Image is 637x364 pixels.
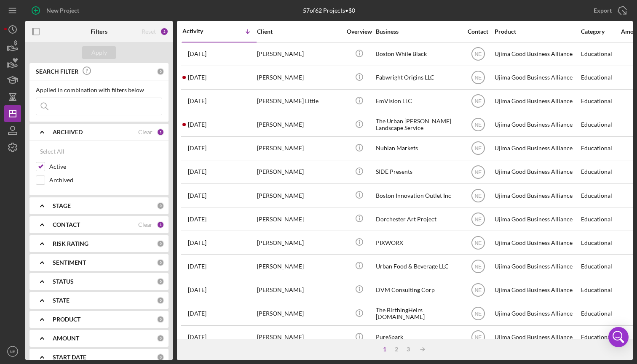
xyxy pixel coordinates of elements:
time: 2025-04-28 21:42 [188,98,206,104]
text: NE [474,240,482,246]
div: The BirthingHeirs [DOMAIN_NAME] [376,303,460,325]
label: Active [49,162,162,171]
b: RISK RATING [53,240,88,247]
text: NE [474,193,482,199]
div: Ujima Good Business Alliance [495,137,579,159]
div: [PERSON_NAME] [257,326,341,348]
div: Boston Innovation Outlet Inc [376,184,460,207]
div: Export [594,2,612,19]
div: 0 [157,297,164,304]
div: [PERSON_NAME] [257,303,341,325]
div: PIXWORX [376,231,460,254]
text: NE [474,169,482,175]
time: 2024-11-22 22:14 [188,168,206,175]
b: START DATE [53,354,86,361]
div: Select All [40,143,64,160]
text: NE [474,335,482,340]
div: Client [257,28,341,35]
div: PureSpark [376,326,460,348]
div: Ujima Good Business Alliance [495,208,579,230]
div: 0 [157,68,164,75]
div: Open Intercom Messenger [608,327,629,347]
div: Educational [581,184,620,207]
div: Ujima Good Business Alliance [495,303,579,325]
div: Business [376,28,460,35]
div: Ujima Good Business Alliance [495,231,579,254]
button: Export [585,2,633,19]
b: Filters [91,28,107,35]
b: CONTACT [53,221,80,228]
div: Activity [182,28,219,35]
div: 1 [157,221,164,228]
div: Ujima Good Business Alliance [495,66,579,89]
div: Educational [581,279,620,301]
label: Archived [49,176,162,184]
text: NE [10,349,15,354]
b: STATE [53,297,70,304]
div: Ujima Good Business Alliance [495,326,579,348]
div: [PERSON_NAME] [257,161,341,183]
div: Applied in combination with filters below [36,87,162,93]
div: Educational [581,114,620,136]
text: NE [474,287,482,293]
button: New Project [25,2,88,19]
div: 0 [157,202,164,210]
div: Educational [581,66,620,89]
div: Educational [581,303,620,325]
div: 0 [157,240,164,247]
div: Educational [581,208,620,230]
div: 0 [157,278,164,285]
button: NE [4,343,21,360]
div: Ujima Good Business Alliance [495,184,579,207]
div: New Project [46,2,79,19]
div: Ujima Good Business Alliance [495,255,579,277]
div: Dorchester Art Project [376,208,460,230]
div: Boston While Black [376,43,460,65]
div: 0 [157,259,164,266]
div: 0 [157,316,164,323]
b: STAGE [53,202,71,209]
div: 57 of 62 Projects • $0 [303,7,355,14]
text: NE [474,122,482,128]
div: [PERSON_NAME] Little [257,90,341,112]
time: 2024-11-15 19:40 [188,263,206,270]
time: 2024-11-12 21:57 [188,334,206,340]
time: 2024-11-12 23:20 [188,310,206,317]
button: Select All [36,143,69,160]
div: Ujima Good Business Alliance [495,114,579,136]
button: Apply [82,46,116,59]
div: Educational [581,137,620,159]
div: [PERSON_NAME] [257,114,341,136]
b: SEARCH FILTER [36,68,78,75]
div: Apply [91,46,107,59]
div: Reset [142,28,156,35]
time: 2024-11-20 14:10 [188,192,206,199]
time: 2024-11-13 01:42 [188,287,206,293]
div: Ujima Good Business Alliance [495,161,579,183]
div: [PERSON_NAME] [257,279,341,301]
b: AMOUNT [53,335,79,342]
div: Clear [138,129,153,136]
div: Overview [343,28,375,35]
div: [PERSON_NAME] [257,208,341,230]
div: Educational [581,255,620,277]
div: EmVision LLC [376,90,460,112]
div: Urban Food & Beverage LLC [376,255,460,277]
b: STATUS [53,278,74,285]
div: 1 [157,128,164,136]
b: SENTIMENT [53,259,86,266]
b: ARCHIVED [53,129,83,136]
time: 2024-12-02 17:00 [188,145,206,151]
div: Nubian Markets [376,137,460,159]
div: Category [581,28,620,35]
div: SIDE Presents [376,161,460,183]
div: Clear [138,221,153,228]
div: Ujima Good Business Alliance [495,43,579,65]
div: Fabwright Origins LLC [376,66,460,89]
div: [PERSON_NAME] [257,43,341,65]
text: NE [474,216,482,222]
time: 2024-11-18 02:02 [188,216,206,223]
div: Educational [581,43,620,65]
div: 1 [379,346,391,353]
text: NE [474,311,482,317]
